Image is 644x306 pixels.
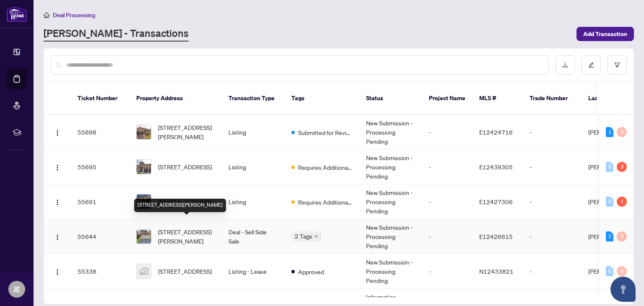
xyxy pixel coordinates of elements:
td: 55698 [71,115,130,150]
img: Logo [54,234,61,241]
div: 0 [617,266,627,276]
span: Requires Additional Docs [298,197,353,207]
button: Logo [51,265,64,278]
span: 2 Tags [295,231,312,241]
img: thumbnail-img [137,229,151,244]
span: [STREET_ADDRESS] [158,197,212,206]
span: Deal Processing [53,11,95,19]
button: Logo [51,230,64,243]
span: E12424716 [479,128,513,136]
td: - [422,254,473,289]
div: [STREET_ADDRESS][PERSON_NAME] [134,199,226,212]
span: home [44,12,49,18]
span: down [314,234,318,239]
td: New Submission - Processing Pending [359,115,422,150]
td: - [523,115,582,150]
td: - [422,184,473,219]
th: Ticket Number [71,82,130,115]
img: thumbnail-img [137,160,151,174]
td: - [422,150,473,184]
td: New Submission - Processing Pending [359,150,422,184]
td: Listing [222,115,285,150]
div: 0 [606,266,613,276]
td: 55644 [71,219,130,254]
span: N12433821 [479,267,514,275]
td: - [523,254,582,289]
th: Project Name [422,82,473,115]
span: [STREET_ADDRESS] [158,267,212,276]
th: Property Address [130,82,222,115]
span: Add Transaction [583,27,627,41]
div: 0 [617,231,627,241]
img: Logo [54,199,61,206]
span: [STREET_ADDRESS][PERSON_NAME] [158,123,215,141]
td: - [422,219,473,254]
th: MLS # [473,82,523,115]
button: Logo [51,125,64,139]
img: logo [7,6,27,22]
img: Logo [54,269,61,275]
div: 1 [606,127,613,137]
span: Approved [298,267,324,276]
th: Transaction Type [222,82,285,115]
span: Submitted for Review [298,128,353,137]
td: - [422,115,473,150]
span: edit [588,62,594,68]
td: 55691 [71,184,130,219]
td: New Submission - Processing Pending [359,254,422,289]
img: thumbnail-img [137,194,151,209]
button: Logo [51,160,64,174]
td: - [523,184,582,219]
span: E12439305 [479,163,513,171]
span: [STREET_ADDRESS] [158,162,212,171]
td: - [523,219,582,254]
th: Status [359,82,422,115]
span: JE [13,283,21,295]
div: 0 [617,127,627,137]
img: Logo [54,164,61,171]
td: New Submission - Processing Pending [359,184,422,219]
img: thumbnail-img [137,264,151,278]
th: Trade Number [523,82,582,115]
span: download [562,62,568,68]
button: Add Transaction [576,27,634,41]
td: 55695 [71,150,130,184]
td: Listing [222,150,285,184]
td: Deal - Sell Side Sale [222,219,285,254]
button: edit [582,55,601,75]
button: download [556,55,575,75]
td: New Submission - Processing Pending [359,219,422,254]
span: E12426615 [479,233,513,240]
span: Requires Additional Docs [298,163,353,172]
td: Listing [222,184,285,219]
div: 0 [606,162,613,172]
span: [STREET_ADDRESS][PERSON_NAME] [158,227,215,246]
button: Open asap [610,277,636,302]
span: filter [614,62,620,68]
td: Listing - Lease [222,254,285,289]
span: E12427306 [479,198,513,205]
div: 1 [617,197,627,207]
a: [PERSON_NAME] - Transactions [44,26,189,41]
td: - [523,150,582,184]
div: 2 [606,231,613,241]
div: 0 [606,197,613,207]
button: Logo [51,195,64,208]
img: Logo [54,130,61,136]
button: filter [608,55,627,75]
img: thumbnail-img [137,125,151,139]
th: Tags [285,82,359,115]
td: 55338 [71,254,130,289]
div: 3 [617,162,627,172]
